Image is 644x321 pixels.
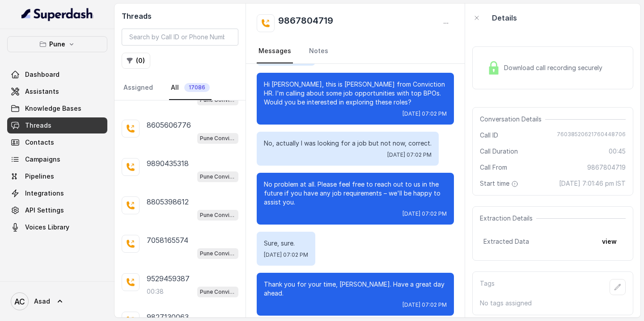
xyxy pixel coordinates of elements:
[480,279,495,295] p: Tags
[200,288,236,296] p: Pune Conviction HR Outbound Assistant
[25,104,81,113] span: Knowledge Bases
[257,39,293,63] a: Messages
[7,168,107,184] a: Pipelines
[7,67,107,83] a: Dashboard
[480,131,498,140] span: Call ID
[597,233,622,250] button: view
[402,210,447,217] span: [DATE] 07:02 PM
[492,13,517,23] p: Details
[402,301,447,308] span: [DATE] 07:02 PM
[7,289,107,314] a: Asad
[402,110,447,117] span: [DATE] 07:02 PM
[147,235,188,246] p: 7058165574
[7,117,107,133] a: Threads
[7,202,107,218] a: API Settings
[25,206,64,215] span: API Settings
[169,76,212,100] a: All17086
[559,179,626,188] span: [DATE] 7:01:46 pm IST
[25,223,69,232] span: Voices Library
[480,163,507,172] span: Call From
[200,211,236,220] p: Pune Conviction HR Outbound Assistant
[264,80,447,107] p: Hi [PERSON_NAME], this is [PERSON_NAME] from Conviction HR. I'm calling about some job opportunit...
[480,115,545,124] span: Conversation Details
[25,87,59,96] span: Assistants
[7,83,107,100] a: Assistants
[147,196,189,207] p: 8805398612
[7,185,107,201] a: Integrations
[609,147,626,156] span: 00:45
[278,14,333,32] h2: 9867804719
[7,134,107,150] a: Contacts
[49,39,65,50] p: Pune
[264,251,308,258] span: [DATE] 07:02 PM
[307,39,330,63] a: Notes
[184,83,210,92] span: 17086
[7,151,107,167] a: Campaigns
[21,7,93,21] img: light.svg
[480,214,536,223] span: Extraction Details
[504,63,606,72] span: Download call recording securely
[200,249,236,258] p: Pune Conviction HR Outbound Assistant
[147,287,164,296] p: 00:38
[122,29,238,46] input: Search by Call ID or Phone Number
[257,39,454,63] nav: Tabs
[7,100,107,117] a: Knowledge Bases
[122,11,238,21] h2: Threads
[7,36,107,52] button: Pune
[25,138,54,147] span: Contacts
[147,273,190,284] p: 9529459387
[487,61,500,75] img: Lock Icon
[7,219,107,235] a: Voices Library
[264,180,447,207] p: No problem at all. Please feel free to reach out to us in the future if you have any job requirem...
[147,158,189,169] p: 9890435318
[122,76,155,100] a: Assigned
[587,163,626,172] span: 9867804719
[264,239,308,248] p: Sure, sure.
[483,237,529,246] span: Extracted Data
[25,155,60,164] span: Campaigns
[25,70,59,79] span: Dashboard
[557,131,626,140] span: 76038520621760448706
[122,76,238,100] nav: Tabs
[264,280,447,298] p: Thank you for your time, [PERSON_NAME]. Have a great day ahead.
[14,297,25,306] text: AC
[25,172,54,181] span: Pipelines
[122,53,150,69] button: (0)
[480,179,520,188] span: Start time
[25,189,64,198] span: Integrations
[480,299,626,308] p: No tags assigned
[387,151,432,158] span: [DATE] 07:02 PM
[34,297,50,306] span: Asad
[200,172,236,181] p: Pune Conviction HR Outbound Assistant
[200,134,236,143] p: Pune Conviction HR Outbound Assistant
[147,120,191,130] p: 8605606776
[25,121,51,130] span: Threads
[480,147,518,156] span: Call Duration
[264,139,432,148] p: No, actually I was looking for a job but not now, correct.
